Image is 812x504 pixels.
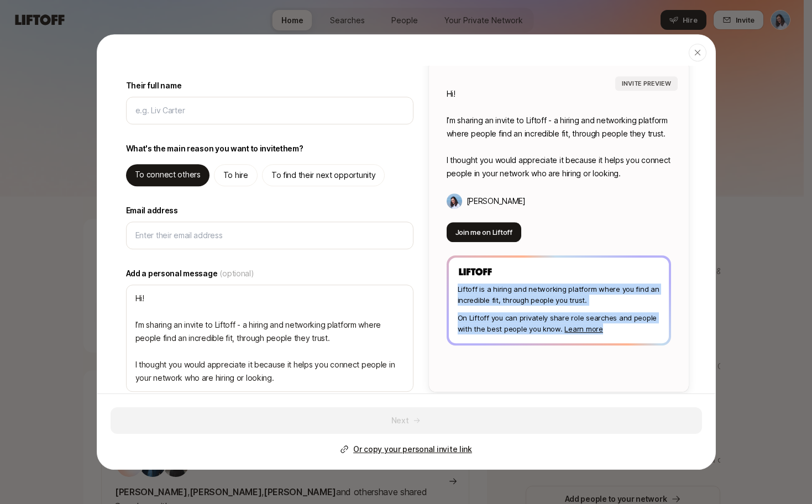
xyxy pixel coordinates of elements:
[126,48,222,66] p: Invite to Liftoff
[467,195,526,208] p: [PERSON_NAME]
[458,312,660,334] p: On Liftoff you can privately share role searches and people with the best people you know.
[135,168,201,181] p: To connect others
[126,285,413,392] textarea: Hi! I’m sharing an invite to Liftoff - a hiring and networking platform where people find an incr...
[564,324,603,333] a: Learn more
[458,283,660,306] p: Liftoff is a hiring and networking platform where you find an incredible fit, through people you ...
[458,266,493,277] img: Liftoff Logo
[126,204,413,217] label: Email address
[447,222,521,242] button: Join me on Liftoff
[447,87,671,180] p: Hi! I’m sharing an invite to Liftoff - a hiring and networking platform where people find an incr...
[223,169,248,182] p: To hire
[271,169,376,182] p: To find their next opportunity
[353,443,472,456] p: Or copy your personal invite link
[622,78,670,88] p: INVITE PREVIEW
[219,267,254,280] span: (optional)
[126,79,413,92] label: Their full name
[447,193,462,209] img: Dan
[135,229,404,242] input: Enter their email address
[126,267,413,280] label: Add a personal message
[126,142,303,155] p: What's the main reason you want to invite them ?
[340,443,472,456] button: Or copy your personal invite link
[135,104,404,117] input: e.g. Liv Carter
